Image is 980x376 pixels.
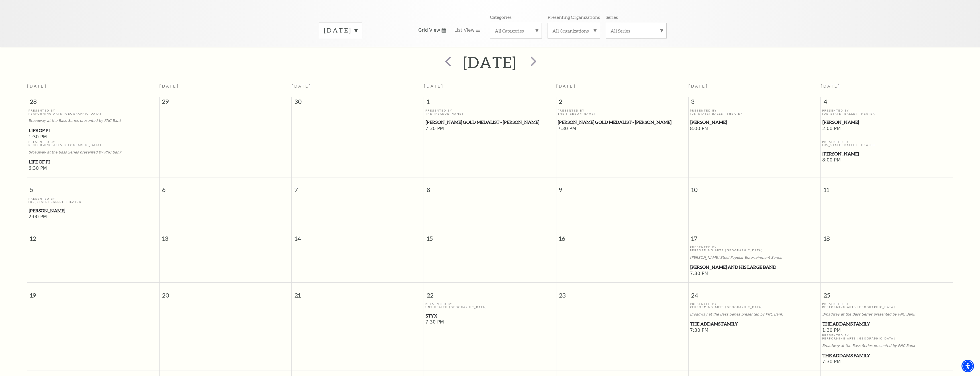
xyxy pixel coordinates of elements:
[690,119,819,126] a: Peter Pan
[822,328,952,334] span: 1:30 PM
[160,177,291,197] span: 6
[28,127,158,134] a: Life of Pi
[425,119,555,126] a: Cliburn Gold Medalist - Aristo Sham
[822,109,952,116] p: Presented By [US_STATE] Ballet Theater
[29,158,158,165] span: Life of Pi
[690,271,819,277] span: 7:30 PM
[27,84,47,88] span: [DATE]
[160,283,291,302] span: 20
[822,150,952,157] a: Peter Pan
[292,97,424,109] span: 30
[292,283,424,302] span: 21
[606,14,618,20] p: Series
[822,302,952,309] p: Presented By Performing Arts [GEOGRAPHIC_DATA]
[689,283,820,302] span: 24
[29,207,158,214] span: [PERSON_NAME]
[611,28,662,34] label: All Series
[558,109,687,116] p: Presented By The [PERSON_NAME]
[821,97,953,109] span: 4
[27,177,159,197] span: 5
[292,226,424,246] span: 14
[28,214,158,220] span: 2:00 PM
[690,119,819,126] span: [PERSON_NAME]
[822,150,951,157] span: [PERSON_NAME]
[556,226,688,246] span: 16
[28,134,158,140] span: 1:30 PM
[690,328,819,334] span: 7:30 PM
[822,320,952,328] a: The Addams Family
[424,84,444,88] span: [DATE]
[690,264,819,271] a: Lyle Lovett and his Large Band
[292,177,424,197] span: 7
[28,207,158,214] a: Peter Pan
[558,119,687,126] span: [PERSON_NAME] Gold Medalist - [PERSON_NAME]
[548,14,600,20] p: Presenting Organizations
[689,97,820,109] span: 3
[822,352,952,359] a: The Addams Family
[27,97,159,109] span: 28
[689,177,820,197] span: 10
[160,226,291,246] span: 13
[426,312,554,320] span: Styx
[425,319,555,326] span: 7:30 PM
[28,119,158,123] p: Broadway at the Bass Series presented by PNC Bank
[690,246,819,252] p: Presented By Performing Arts [GEOGRAPHIC_DATA]
[689,226,820,246] span: 17
[324,26,358,35] label: [DATE]
[822,359,952,365] span: 7:30 PM
[424,177,556,197] span: 8
[437,52,458,72] button: prev
[690,126,819,132] span: 8:00 PM
[690,312,819,317] p: Broadway at the Bass Series presented by PNC Bank
[822,119,951,126] span: [PERSON_NAME]
[425,312,555,320] a: Styx
[821,283,953,302] span: 25
[821,226,953,246] span: 18
[27,283,159,302] span: 19
[425,126,555,132] span: 7:30 PM
[495,28,537,34] label: All Categories
[690,302,819,309] p: Presented By Performing Arts [GEOGRAPHIC_DATA]
[418,27,440,33] span: Grid View
[558,126,687,132] span: 7:30 PM
[160,97,291,109] span: 29
[552,28,595,34] label: All Organizations
[690,109,819,116] p: Presented By [US_STATE] Ballet Theater
[424,97,556,109] span: 1
[558,119,687,126] a: Cliburn Gold Medalist - Aristo Sham
[821,177,953,197] span: 11
[822,126,952,132] span: 2:00 PM
[822,344,952,348] p: Broadway at the Bass Series presented by PNC Bank
[688,84,708,88] span: [DATE]
[822,119,952,126] a: Peter Pan
[822,312,952,317] p: Broadway at the Bass Series presented by PNC Bank
[159,84,179,88] span: [DATE]
[822,334,952,340] p: Presented By Performing Arts [GEOGRAPHIC_DATA]
[424,226,556,246] span: 15
[28,150,158,155] p: Broadway at the Bass Series presented by PNC Bank
[28,197,158,204] p: Presented By [US_STATE] Ballet Theater
[822,157,952,163] span: 8:00 PM
[454,27,475,33] span: List View
[426,119,554,126] span: [PERSON_NAME] Gold Medalist - [PERSON_NAME]
[425,109,555,116] p: Presented By The [PERSON_NAME]
[425,302,555,309] p: Presented By UNT Health [GEOGRAPHIC_DATA]
[821,84,841,88] span: [DATE]
[690,320,819,328] a: The Addams Family
[424,283,556,302] span: 22
[822,140,952,147] p: Presented By [US_STATE] Ballet Theater
[28,109,158,116] p: Presented By Performing Arts [GEOGRAPHIC_DATA]
[690,264,819,271] span: [PERSON_NAME] and his Large Band
[522,52,543,72] button: next
[556,177,688,197] span: 9
[690,256,819,260] p: [PERSON_NAME] Steel Popular Entertainment Series
[29,127,158,134] span: Life of Pi
[556,97,688,109] span: 2
[556,283,688,302] span: 23
[292,84,312,88] span: [DATE]
[556,84,576,88] span: [DATE]
[27,226,159,246] span: 12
